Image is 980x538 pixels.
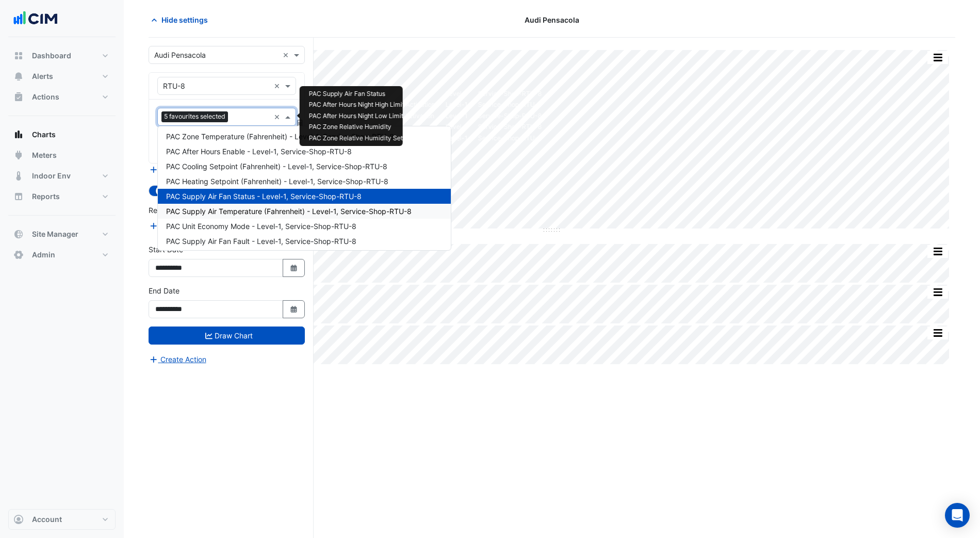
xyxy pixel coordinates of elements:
[32,51,71,61] span: Dashboard
[289,305,299,314] fa-icon: Select Date
[166,147,352,156] span: PAC After Hours Enable - Level-1, Service-Shop-RTU-8
[927,286,948,299] button: More Options
[8,166,116,186] button: Indoor Env
[158,126,451,250] div: Options List
[32,150,57,160] span: Meters
[440,100,473,111] td: Level-1
[440,110,473,122] td: Level-1
[440,122,473,133] td: Level-1
[149,205,203,216] label: Reference Lines
[473,110,547,122] td: Service-Shop-RTU-8
[32,514,62,525] span: Account
[149,244,183,255] label: Start Date
[274,80,283,91] span: Clear
[166,162,387,171] span: PAC Cooling Setpoint (Fahrenheit) - Level-1, Service-Shop-RTU-8
[274,111,283,122] span: Clear
[161,111,228,122] span: 5 favourites selected
[13,171,24,181] app-icon: Indoor Env
[473,122,547,133] td: Service-Shop-RTU-8
[32,129,56,140] span: Charts
[149,11,215,29] button: Hide settings
[304,133,440,144] td: PAC Zone Relative Humidity Setpoint
[440,88,473,100] td: Level-1
[166,207,412,216] span: PAC Supply Air Temperature (Fahrenheit) - Level-1, Service-Shop-RTU-8
[166,222,356,231] span: PAC Unit Economy Mode - Level-1, Service-Shop-RTU-8
[8,224,116,244] button: Site Manager
[927,245,948,258] button: More Options
[473,100,547,111] td: Service-Shop-RTU-8
[8,186,116,207] button: Reports
[166,237,356,246] span: PAC Supply Air Fan Fault - Level-1, Service-Shop-RTU-8
[13,250,24,260] app-icon: Admin
[149,164,211,176] button: Add Equipment
[8,66,116,87] button: Alerts
[289,264,299,272] fa-icon: Select Date
[927,327,948,339] button: More Options
[166,192,362,201] span: PAC Supply Air Fan Status - Level-1, Service-Shop-RTU-8
[32,250,55,260] span: Admin
[32,229,78,239] span: Site Manager
[945,503,970,528] div: Open Intercom Messenger
[149,353,207,365] button: Create Action
[304,100,440,111] td: PAC After Hours Night High Limit Activation
[166,177,388,186] span: PAC Heating Setpoint (Fahrenheit) - Level-1, Service-Shop-RTU-8
[13,71,24,81] app-icon: Alerts
[32,71,53,81] span: Alerts
[8,45,116,66] button: Dashboard
[8,145,116,166] button: Meters
[32,92,59,102] span: Actions
[32,191,60,202] span: Reports
[8,87,116,107] button: Actions
[304,110,440,122] td: PAC After Hours Night Low Limit Activation
[149,220,225,232] button: Add Reference Line
[304,88,440,100] td: PAC Supply Air Fan Status
[473,133,547,144] td: Service-Shop-RTU-8
[473,88,547,100] td: Service-Shop-RTU-8
[13,150,24,160] app-icon: Meters
[283,50,291,60] span: Clear
[149,285,179,296] label: End Date
[927,51,948,64] button: More Options
[149,327,305,345] button: Draw Chart
[8,244,116,265] button: Admin
[166,132,394,141] span: PAC Zone Temperature (Fahrenheit) - Level-1, Service-Shop-RTU-8
[13,51,24,61] app-icon: Dashboard
[13,92,24,102] app-icon: Actions
[13,191,24,202] app-icon: Reports
[525,14,579,25] span: Audi Pensacola
[13,129,24,140] app-icon: Charts
[8,509,116,530] button: Account
[161,14,208,25] span: Hide settings
[13,229,24,239] app-icon: Site Manager
[12,8,59,29] img: Company Logo
[32,171,71,181] span: Indoor Env
[8,124,116,145] button: Charts
[440,133,473,144] td: Level-1
[304,122,440,133] td: PAC Zone Relative Humidity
